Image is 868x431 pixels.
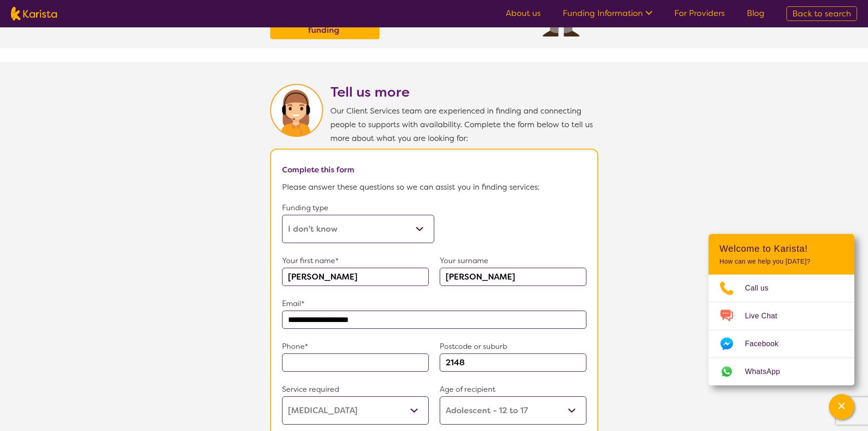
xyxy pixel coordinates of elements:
a: Funding Information [563,8,652,19]
p: Age of recipient [440,383,586,396]
p: How can we help you [DATE]? [719,258,843,265]
span: Facebook [745,337,789,351]
p: Funding type [282,201,434,215]
ul: Choose channel [709,275,854,385]
p: Your surname [440,254,586,268]
a: Back to search [786,6,857,21]
img: Karista Client Service [270,84,323,137]
a: For Providers [674,8,725,19]
a: Find out about HCP funding [272,10,377,37]
h2: Welcome to Karista! [719,243,843,254]
p: Your first name* [282,254,429,268]
b: Complete this form [282,165,354,175]
p: Our Client Services team are experienced in finding and connecting people to supports with availa... [330,104,598,145]
span: Call us [745,281,780,295]
p: Service required [282,383,429,396]
p: Postcode or suburb [440,340,586,353]
button: Channel Menu [829,394,854,420]
span: Back to search [792,8,851,19]
a: Blog [747,8,765,19]
p: Email* [282,297,586,311]
a: About us [506,8,541,19]
img: Karista logo [11,7,57,21]
div: Channel Menu [709,234,854,385]
a: Web link opens in a new tab. [709,358,854,385]
h2: Tell us more [330,84,598,100]
span: WhatsApp [745,365,791,379]
p: Please answer these questions so we can assist you in finding services: [282,180,586,194]
p: Phone* [282,340,429,353]
span: Live Chat [745,309,788,323]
